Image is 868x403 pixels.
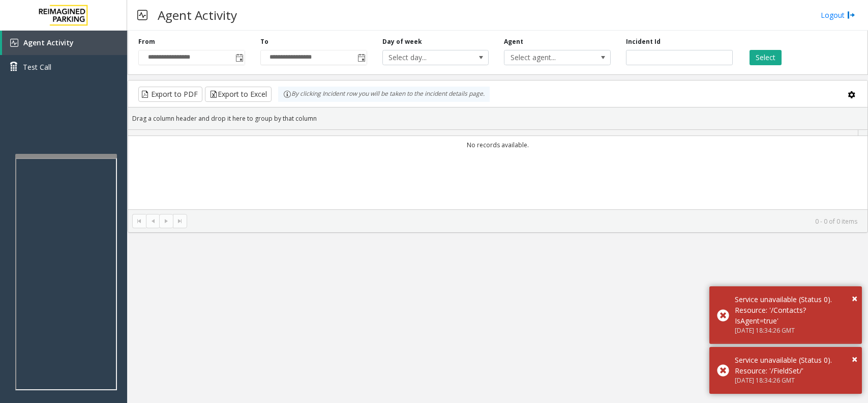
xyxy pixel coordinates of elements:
[852,352,857,366] span: ×
[278,87,490,102] div: By clicking Incident row you will be taken to the incident details page.
[735,294,854,326] div: Service unavailable (Status 0). Resource: '/Contacts?IsAgent=true'
[504,37,523,46] label: Agent
[137,3,147,28] img: pageIcon
[260,37,268,46] label: To
[626,37,661,46] label: Incident Id
[847,10,855,20] img: logout
[852,291,857,306] button: Close
[2,31,127,55] a: Agent Activity
[504,50,611,65] span: NO DATA FOUND
[23,38,74,47] span: Agent Activity
[735,376,854,385] div: [DATE] 18:34:26 GMT
[821,10,855,20] a: Logout
[233,50,245,65] span: Toggle popup
[383,50,467,65] span: Select day...
[504,50,589,65] span: Select agent...
[128,136,867,154] td: No records available.
[138,87,202,102] button: Export to PDF
[750,50,782,65] button: Select
[852,352,857,367] button: Close
[852,291,857,305] span: ×
[23,62,51,72] span: Test Call
[128,130,867,209] div: Data table
[735,355,854,376] div: Service unavailable (Status 0). Resource: '/FieldSet/'
[205,87,272,102] button: Export to Excel
[283,90,291,98] img: infoIcon.svg
[128,110,867,127] div: Drag a column header and drop it here to group by that column
[735,326,854,335] div: [DATE] 18:34:26 GMT
[138,37,155,46] label: From
[193,217,857,226] kendo-pager-info: 0 - 0 of 0 items
[153,3,242,28] h3: Agent Activity
[355,50,367,65] span: Toggle popup
[10,39,18,47] img: 'icon'
[382,37,422,46] label: Day of week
